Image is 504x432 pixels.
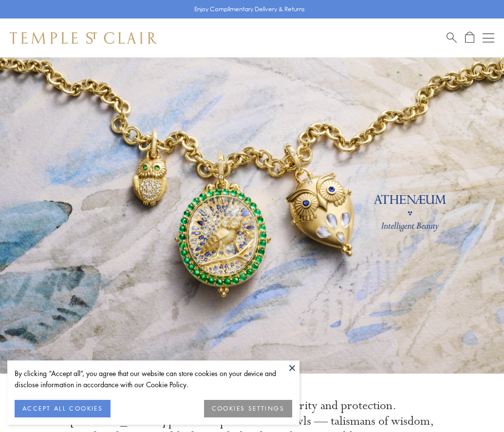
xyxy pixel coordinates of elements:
[447,32,457,44] a: Search
[483,32,494,44] button: Open navigation
[15,400,111,417] button: ACCEPT ALL COOKIES
[10,32,157,44] img: Temple St. Clair
[15,368,292,390] div: By clicking “Accept all”, you agree that our website can store cookies on your device and disclos...
[194,4,305,14] p: Enjoy Complimentary Delivery & Returns
[204,400,292,417] button: COOKIES SETTINGS
[465,32,474,44] a: Open Shopping Bag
